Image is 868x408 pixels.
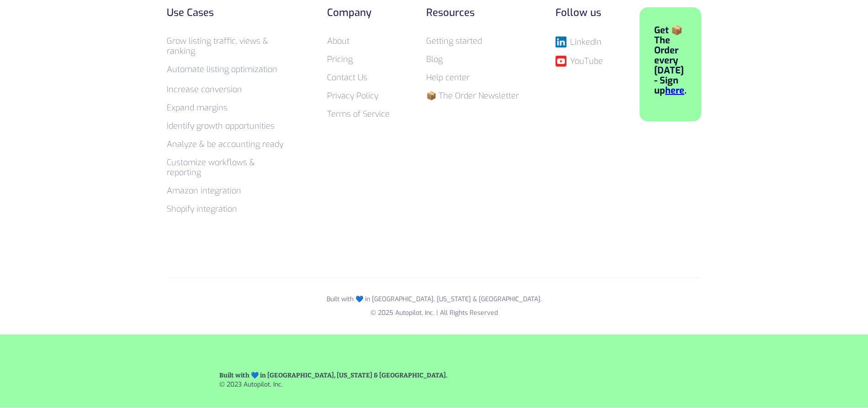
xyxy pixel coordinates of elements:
[167,293,701,320] p: Built with 💙 in [GEOGRAPHIC_DATA], [US_STATE] & [GEOGRAPHIC_DATA]. © 2025 Autopilot, Inc. | All R...
[556,56,603,67] a: YouTube
[327,36,349,47] a: About
[426,90,519,101] a: 📦 The Order Newsletter
[167,84,242,95] a: Increase conversion
[167,120,275,131] a: Identify growth opportunities
[327,54,353,65] a: Pricing
[426,7,519,18] div: Resources
[665,84,684,97] a: here
[570,37,602,47] div: LinkedIn
[167,36,268,57] a: Grow listing traffic, views & ranking
[167,139,283,150] a: Analyze & be accounting ready
[654,26,687,96] div: Get 📦 The Order every [DATE] - Sign up .
[167,7,291,18] div: Use Cases
[167,157,255,178] a: Customize workflows & reporting
[167,64,277,75] a: Automate listing optimization‍‍
[556,7,603,18] div: Follow us
[327,72,367,83] a: Contact Us
[426,54,443,65] a: Blog
[167,185,241,196] a: Amazon integration
[167,204,237,214] a: Shopify integration
[219,371,447,389] div: © 2023 Autopilot, Inc.
[426,72,470,83] a: Help center
[327,109,390,120] a: Terms of Service
[167,102,228,113] a: Expand margins
[219,371,447,379] strong: Built with 💙 in [GEOGRAPHIC_DATA], [US_STATE] & [GEOGRAPHIC_DATA].
[426,36,482,47] a: Getting started
[327,7,390,18] div: Company
[556,37,603,47] a: LinkedIn
[327,90,378,101] a: Privacy Policy
[570,57,603,66] div: YouTube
